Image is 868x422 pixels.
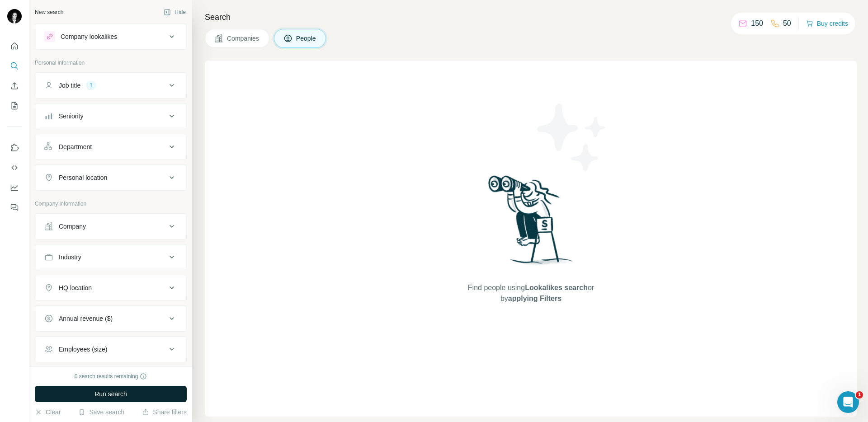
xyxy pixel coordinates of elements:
[35,216,186,237] button: Company
[157,5,192,19] button: Hide
[7,78,22,94] button: Enrich CSV
[783,18,791,29] p: 50
[7,199,22,216] button: Feedback
[35,105,186,127] button: Seniority
[59,112,83,121] div: Seniority
[59,314,113,323] div: Annual revenue ($)
[59,173,107,182] div: Personal location
[75,372,147,380] div: 0 search results remaining
[59,142,92,151] div: Department
[458,282,603,304] span: Find people using or by
[35,200,187,208] p: Company information
[484,173,578,274] img: Surfe Illustration - Woman searching with binoculars
[205,11,857,23] h4: Search
[86,81,96,89] div: 1
[35,26,186,47] button: Company lookalikes
[35,408,61,417] button: Clear
[61,32,117,41] div: Company lookalikes
[525,284,588,291] span: Lookalikes search
[7,9,22,23] img: Avatar
[59,283,92,292] div: HQ location
[7,98,22,114] button: My lists
[35,386,187,402] button: Run search
[7,179,22,196] button: Dashboard
[78,408,124,417] button: Save search
[59,81,80,90] div: Job title
[7,38,22,54] button: Quick start
[35,246,186,268] button: Industry
[35,277,186,299] button: HQ location
[806,17,848,30] button: Buy credits
[751,18,763,29] p: 150
[227,34,260,43] span: Companies
[531,97,613,178] img: Surfe Illustration - Stars
[94,389,127,399] span: Run search
[35,75,186,96] button: Job title1
[7,140,22,156] button: Use Surfe on LinkedIn
[856,391,863,399] span: 1
[142,408,187,417] button: Share filters
[59,345,107,354] div: Employees (size)
[7,159,22,176] button: Use Surfe API
[508,295,561,302] span: applying Filters
[35,338,186,360] button: Employees (size)
[35,8,63,16] div: New search
[35,167,186,188] button: Personal location
[7,58,22,74] button: Search
[35,136,186,158] button: Department
[837,391,859,413] iframe: Intercom live chat
[296,34,317,43] span: People
[59,253,81,262] div: Industry
[59,222,86,231] div: Company
[35,308,186,329] button: Annual revenue ($)
[35,59,187,67] p: Personal information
